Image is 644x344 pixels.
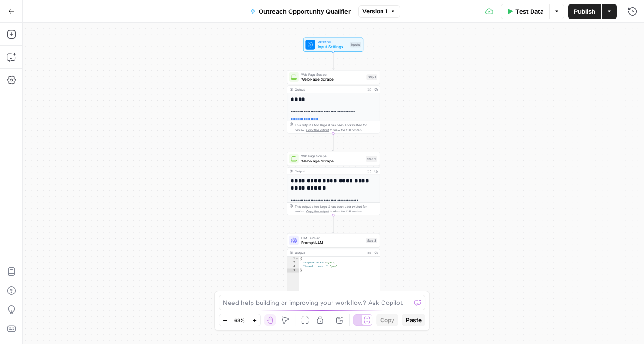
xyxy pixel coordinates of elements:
span: Outreach Opportunity Qualifier [259,7,351,16]
button: Test Data [501,4,549,19]
span: Prompt LLM [301,240,363,246]
button: Copy [376,314,398,326]
div: Output [295,169,363,173]
div: This output is too large & has been abbreviated for review. to view the full content. [295,204,377,213]
span: LLM · GPT-4.1 [301,235,363,240]
div: 1 [287,257,299,261]
span: Copy the output [306,210,329,213]
button: Paste [402,314,425,326]
div: 3 [287,264,299,268]
div: Step 2 [366,156,377,162]
div: Step 1 [366,74,377,80]
span: Web Page Scrape [301,154,363,159]
span: Web Page Scrape [301,76,364,82]
div: Inputs [350,42,361,47]
div: 2 [287,261,299,264]
span: Paste [406,316,422,324]
div: 4 [287,268,299,272]
span: Copy [380,316,394,324]
div: Output [295,251,363,255]
span: Web Page Scrape [301,72,364,77]
g: Edge from step_1 to step_2 [332,133,334,151]
span: Input Settings [318,44,347,50]
button: Outreach Opportunity Qualifier [244,4,356,19]
div: This output is too large & has been abbreviated for review. to view the full content. [295,122,377,132]
button: Version 1 [358,5,400,18]
span: Publish [574,7,595,16]
div: LLM · GPT-4.1Prompt LLMStep 3Output{ "opportunity":"yes", "brand_present":"yes"} [287,233,380,297]
button: Publish [568,4,601,19]
div: Output [295,87,363,92]
span: Copy the output [306,128,329,132]
span: Workflow [318,40,347,44]
div: Step 3 [366,238,377,243]
g: Edge from step_2 to step_3 [332,215,334,233]
span: Toggle code folding, rows 1 through 4 [295,257,299,261]
div: WorkflowInput SettingsInputs [287,38,380,52]
span: Test Data [515,7,543,16]
span: 63% [234,316,245,324]
span: Version 1 [362,7,387,16]
g: Edge from start to step_1 [332,52,334,70]
span: Web Page Scrape [301,158,363,164]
